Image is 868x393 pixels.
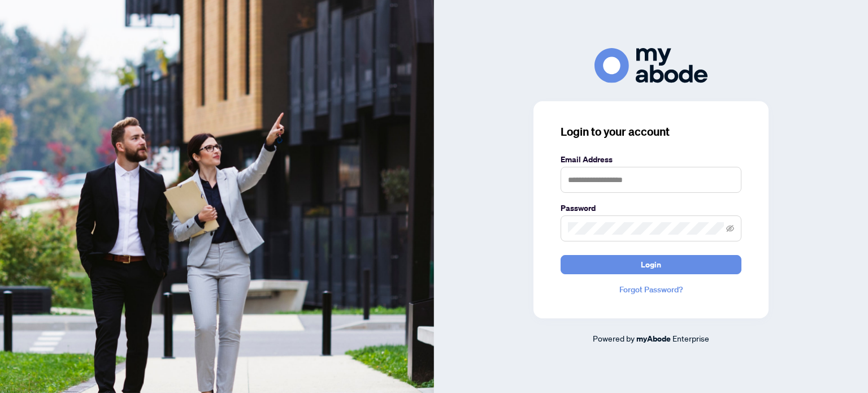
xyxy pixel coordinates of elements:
[636,332,671,345] a: myAbode
[561,124,741,140] h3: Login to your account
[672,333,709,343] span: Enterprise
[561,255,741,274] button: Login
[561,202,741,214] label: Password
[561,153,741,166] label: Email Address
[726,224,734,232] span: eye-invisible
[641,256,661,274] span: Login
[561,283,741,296] a: Forgot Password?
[594,48,708,83] img: ma-logo
[593,333,635,343] span: Powered by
